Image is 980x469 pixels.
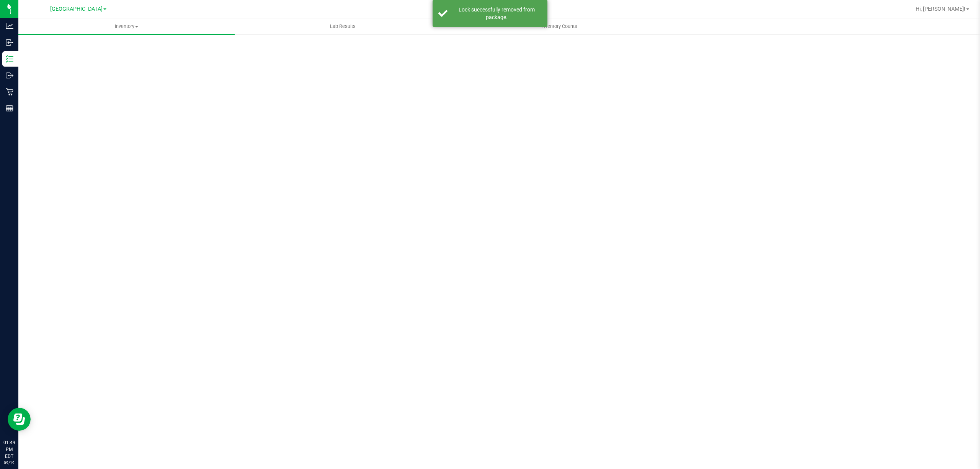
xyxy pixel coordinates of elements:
[3,460,15,466] p: 09/19
[8,408,31,431] iframe: Resource center
[6,105,13,112] inline-svg: Reports
[6,22,13,30] inline-svg: Analytics
[18,23,235,30] span: Inventory
[6,39,13,46] inline-svg: Inbound
[50,6,103,12] span: [GEOGRAPHIC_DATA]
[6,88,13,96] inline-svg: Retail
[452,6,542,21] div: Lock successfully removed from package.
[451,18,667,34] a: Inventory Counts
[6,55,13,63] inline-svg: Inventory
[916,6,965,12] span: Hi, [PERSON_NAME]!
[320,23,366,30] span: Lab Results
[3,439,15,460] p: 01:49 PM EDT
[18,18,235,34] a: Inventory
[531,23,588,30] span: Inventory Counts
[6,72,13,79] inline-svg: Outbound
[235,18,451,34] a: Lab Results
